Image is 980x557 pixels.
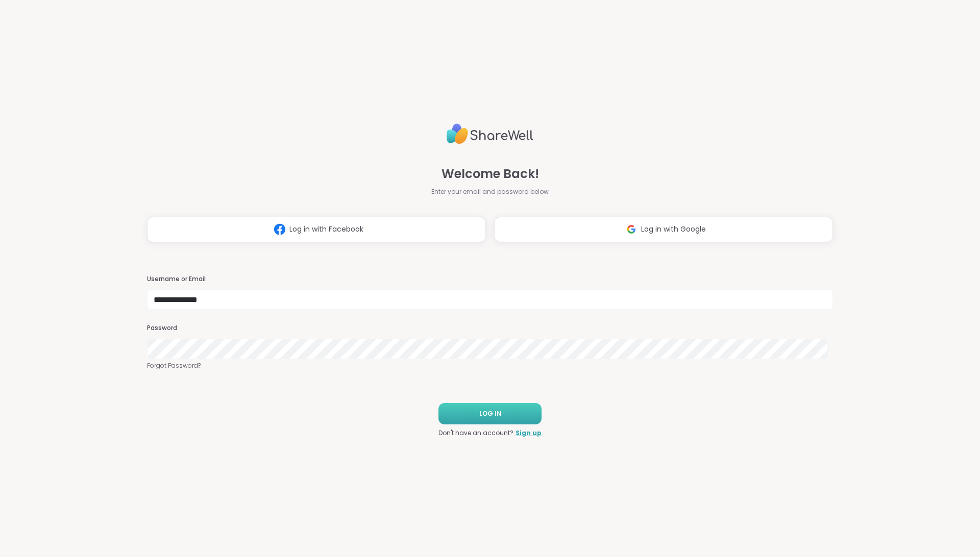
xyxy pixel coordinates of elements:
h3: Username or Email [147,275,833,284]
button: LOG IN [438,403,542,424]
span: Enter your email and password below [431,187,549,196]
a: Forgot Password? [147,361,833,370]
img: ShareWell Logomark [622,220,641,239]
img: ShareWell Logomark [270,220,289,239]
span: Welcome Back! [442,165,539,183]
button: Log in with Facebook [147,217,486,242]
button: Log in with Google [494,217,833,242]
h3: Password [147,324,833,333]
span: Don't have an account? [438,428,513,438]
span: LOG IN [479,409,501,418]
span: Log in with Google [641,224,706,235]
span: Log in with Facebook [289,224,363,235]
a: Sign up [516,428,542,438]
img: ShareWell Logo [447,119,533,148]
